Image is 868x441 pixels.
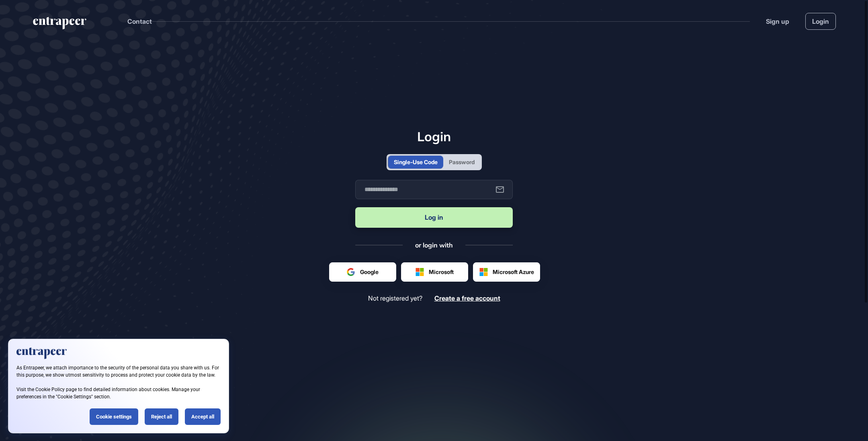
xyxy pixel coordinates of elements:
[32,17,87,32] a: entrapeer-logo
[368,295,422,302] span: Not registered yet?
[355,129,513,144] h1: Login
[449,158,475,166] div: Password
[394,158,438,166] div: Single-Use Code
[434,295,500,302] a: Create a free account
[127,16,152,27] button: Contact
[415,241,453,249] div: or login with
[434,294,500,302] span: Create a free account
[355,207,513,228] button: Log in
[766,16,789,26] a: Sign up
[805,13,836,30] a: Login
